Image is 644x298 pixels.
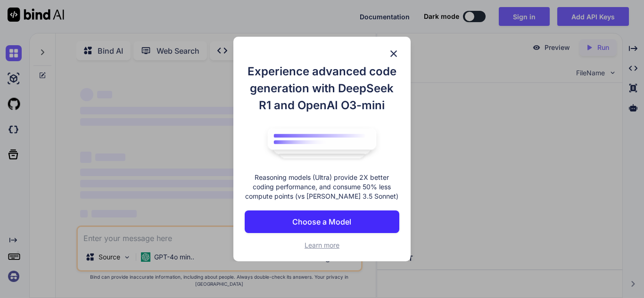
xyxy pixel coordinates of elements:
[388,48,399,59] img: close
[245,210,399,233] button: Choose a Model
[305,241,339,249] span: Learn more
[245,63,399,114] h1: Experience advanced code generation with DeepSeek R1 and OpenAI O3-mini
[292,216,351,227] p: Choose a Model
[245,173,399,201] p: Reasoning models (Ultra) provide 2X better coding performance, and consume 50% less compute point...
[261,123,383,164] img: bind logo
